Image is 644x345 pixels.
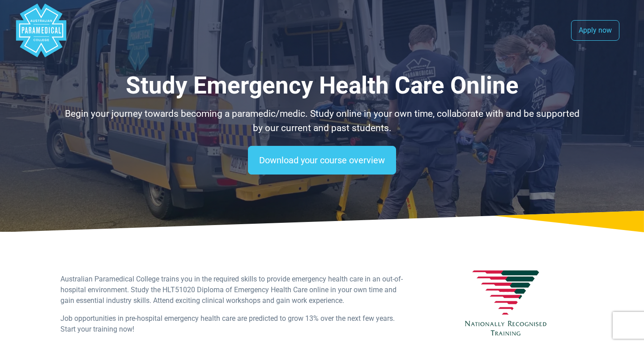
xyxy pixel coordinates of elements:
[14,4,68,57] div: Australian Paramedical College
[60,107,584,135] p: Begin your journey towards becoming a paramedic/medic. Study online in your own time, collaborate...
[248,146,396,175] a: Download your course overview
[60,274,406,306] p: Australian Paramedical College trains you in the required skills to provide emergency health care...
[60,72,584,100] h1: Study Emergency Health Care Online
[571,20,619,41] a: Apply now
[60,313,406,335] p: Job opportunities in pre-hospital emergency health care are predicted to grow 13% over the next f...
